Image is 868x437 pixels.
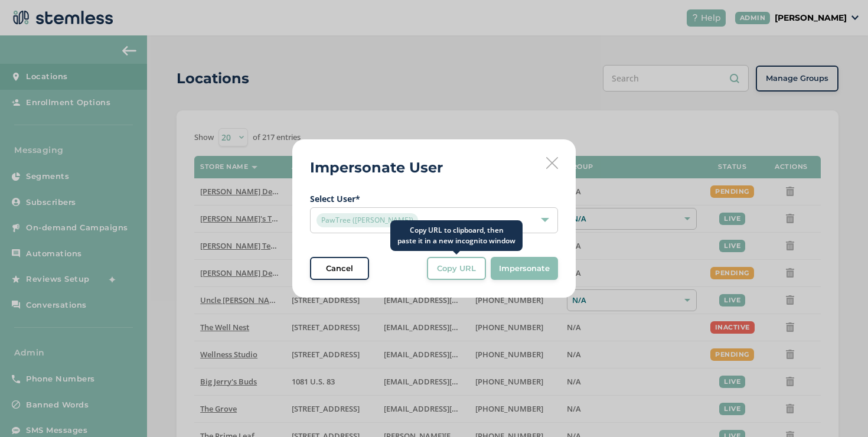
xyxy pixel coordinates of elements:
span: Cancel [326,263,353,275]
iframe: Chat Widget [809,380,868,437]
span: Copy URL [437,263,476,275]
h2: Impersonate User [310,157,443,178]
div: Copy URL to clipboard, then paste it in a new incognito window [390,220,523,251]
span: Impersonate [499,263,550,275]
span: PawTree ([PERSON_NAME]) [316,213,418,227]
button: Impersonate [491,257,558,281]
button: Copy URL [427,257,486,281]
button: Cancel [310,257,369,281]
label: Select User [310,193,558,205]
